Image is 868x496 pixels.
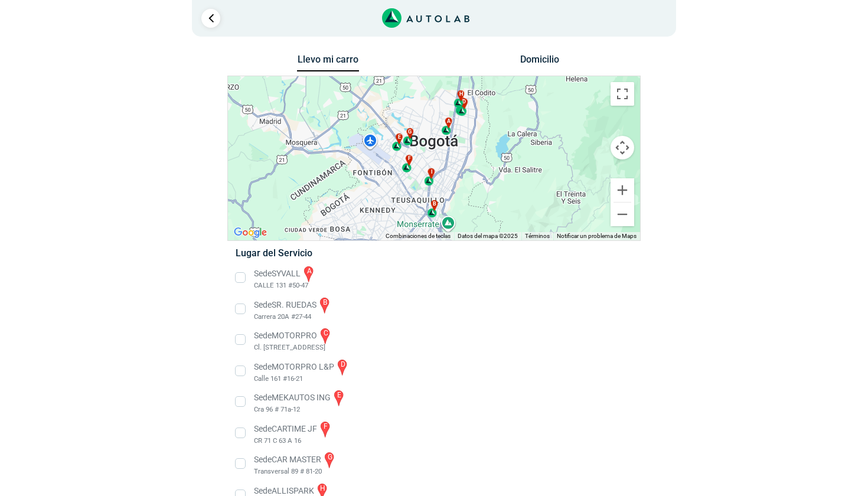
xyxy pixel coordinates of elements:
button: Ampliar [611,178,634,202]
span: e [398,133,401,142]
img: Google [231,225,270,240]
a: Abre esta zona en Google Maps (se abre en una nueva ventana) [231,225,270,240]
a: Link al sitio de autolab [382,12,470,23]
h5: Lugar del Servicio [236,247,632,259]
span: h [459,90,463,99]
button: Domicilio [509,54,571,71]
span: d [462,98,466,106]
span: f [408,155,411,163]
a: Notificar un problema de Maps [557,233,637,239]
span: Datos del mapa ©2025 [458,233,518,239]
span: b [433,200,436,208]
a: Ir al paso anterior [201,9,220,28]
span: g [408,128,412,136]
button: Reducir [611,203,634,226]
button: Controles de visualización del mapa [611,136,634,159]
span: a [447,118,451,126]
button: Llevo mi carro [297,54,359,72]
a: Términos (se abre en una nueva pestaña) [525,233,550,239]
button: Combinaciones de teclas [386,232,451,240]
button: Cambiar a la vista en pantalla completa [611,82,634,106]
span: i [431,168,433,177]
